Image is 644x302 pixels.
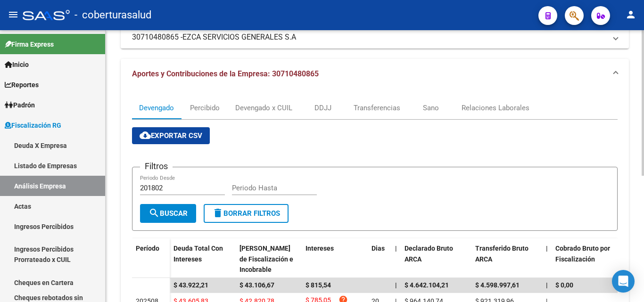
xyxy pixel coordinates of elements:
[149,209,188,218] span: Buscar
[140,130,151,141] mat-icon: cloud_download
[5,120,61,131] span: Fiscalización RG
[5,100,35,110] span: Padrón
[302,238,368,280] datatable-header-cell: Intereses
[8,9,19,20] mat-icon: menu
[395,281,397,289] span: |
[212,207,223,219] mat-icon: delete
[140,204,196,223] button: Buscar
[74,5,151,25] span: - coberturasalud
[423,103,439,113] div: Sano
[132,127,210,144] button: Exportar CSV
[149,207,160,219] mat-icon: search
[475,281,520,289] span: $ 4.598.997,61
[555,281,573,289] span: $ 0,00
[173,281,208,289] span: $ 43.922,21
[140,131,202,140] span: Exportar CSV
[305,281,331,289] span: $ 815,54
[204,204,289,223] button: Borrar Filtros
[391,238,401,280] datatable-header-cell: |
[132,69,319,78] span: Aportes y Contribuciones de la Empresa: 30710480865
[173,245,223,263] span: Deuda Total Con Intereses
[395,245,397,252] span: |
[462,103,529,113] div: Relaciones Laborales
[140,160,173,173] h3: Filtros
[542,238,552,280] datatable-header-cell: |
[612,270,635,293] div: Open Intercom Messenger
[121,59,629,89] mat-expansion-panel-header: Aportes y Contribuciones de la Empresa: 30710480865
[5,39,54,49] span: Firma Express
[354,103,400,113] div: Transferencias
[132,238,170,278] datatable-header-cell: Período
[475,245,528,263] span: Transferido Bruto ARCA
[236,238,302,280] datatable-header-cell: Deuda Bruta Neto de Fiscalización e Incobrable
[239,245,293,274] span: [PERSON_NAME] de Fiscalización e Incobrable
[625,9,636,20] mat-icon: person
[182,32,296,42] span: EZCA SERVICIOS GENERALES S.A
[546,281,548,289] span: |
[136,245,159,252] span: Período
[471,238,542,280] datatable-header-cell: Transferido Bruto ARCA
[132,32,606,42] mat-panel-title: 30710480865 -
[368,238,391,280] datatable-header-cell: Dias
[405,281,449,289] span: $ 4.642.104,21
[405,245,453,263] span: Declarado Bruto ARCA
[139,103,174,113] div: Devengado
[190,103,220,113] div: Percibido
[401,238,471,280] datatable-header-cell: Declarado Bruto ARCA
[239,281,274,289] span: $ 43.106,67
[372,245,385,252] span: Dias
[5,59,29,70] span: Inicio
[546,245,548,252] span: |
[555,245,610,263] span: Cobrado Bruto por Fiscalización
[170,238,236,280] datatable-header-cell: Deuda Total Con Intereses
[121,26,629,49] mat-expansion-panel-header: 30710480865 -EZCA SERVICIOS GENERALES S.A
[552,238,622,280] datatable-header-cell: Cobrado Bruto por Fiscalización
[235,103,292,113] div: Devengado x CUIL
[5,80,39,90] span: Reportes
[314,103,331,113] div: DDJJ
[305,245,334,252] span: Intereses
[212,209,280,218] span: Borrar Filtros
